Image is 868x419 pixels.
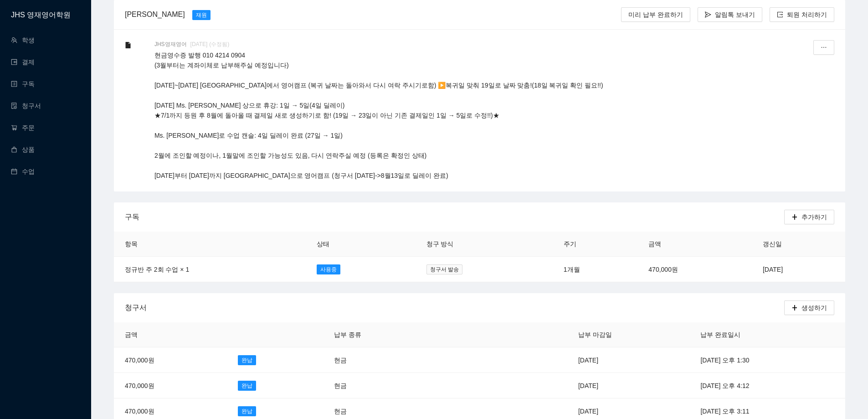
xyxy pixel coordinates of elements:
[416,232,553,257] th: 청구 방식
[689,347,845,373] td: [DATE] 오후 1:30
[553,232,638,257] th: 주기
[791,305,798,312] span: plus
[787,10,827,20] span: 퇴원 처리하기
[114,232,306,257] th: 항목
[821,44,827,52] span: ellipsis
[114,373,227,398] td: 470,000원
[11,146,35,153] a: shopping상품
[323,373,431,398] td: 현금
[637,232,752,257] th: 금액
[698,7,762,22] button: send알림톡 보내기
[238,381,256,391] span: 완납
[192,10,211,20] span: 재원
[114,257,306,282] td: 정규반 주 2회 수업 × 1
[567,373,689,398] td: [DATE]
[784,300,834,315] button: plus생성하기
[784,210,834,224] button: plus추가하기
[209,41,229,47] span: (수정됨)
[777,11,783,19] span: export
[11,58,35,66] a: wallet결제
[426,264,462,274] span: 청구서 발송
[637,257,752,282] td: 470,000원
[628,10,683,20] span: 미리 납부 완료하기
[306,232,415,257] th: 상태
[553,257,638,282] td: 1개월
[154,40,190,48] span: JHS영재영어
[323,347,431,373] td: 현금
[801,303,827,313] span: 생성하기
[813,40,834,55] button: ellipsis
[621,7,690,22] button: 미리 납부 완료하기
[752,232,845,257] th: 갱신일
[114,322,227,347] th: 금액
[567,347,689,373] td: [DATE]
[121,9,189,20] div: [PERSON_NAME]
[238,355,256,365] span: 완납
[752,257,845,282] td: [DATE]
[154,50,775,181] p: 현금영수증 발행 010 4214 0904 (3월부터는 계좌이체로 납부해주실 예정입니다) [DATE]~[DATE] [GEOGRAPHIC_DATA]에서 영어캠프 (복귀 날짜는 돌...
[689,322,845,347] th: 납부 완료일시
[705,11,711,19] span: send
[689,373,845,398] td: [DATE] 오후 4:12
[567,322,689,347] th: 납부 마감일
[317,264,340,274] span: 사용중
[770,7,834,22] button: export퇴원 처리하기
[715,10,755,20] span: 알림톡 보내기
[125,204,784,230] div: 구독
[114,347,227,373] td: 470,000원
[11,102,41,109] a: file-done청구서
[11,36,35,44] a: team학생
[11,124,35,131] a: shopping-cart주문
[11,168,35,175] a: calendar수업
[323,322,431,347] th: 납부 종류
[11,80,35,88] a: profile구독
[791,214,798,221] span: plus
[238,406,256,416] span: 완납
[190,41,208,47] span: [DATE]
[801,212,827,222] span: 추가하기
[125,295,784,321] div: 청구서
[125,42,131,48] span: file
